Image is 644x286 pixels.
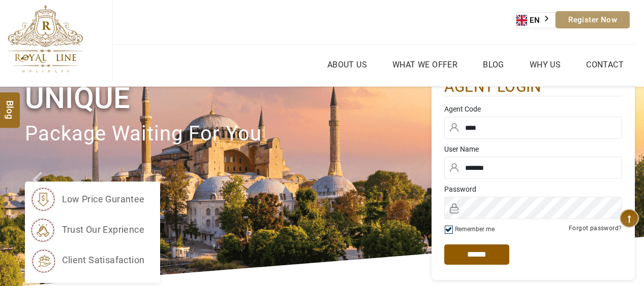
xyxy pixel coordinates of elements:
[516,12,556,28] aside: Language selected: English
[584,57,626,72] a: Contact
[581,223,644,271] iframe: chat widget
[4,100,17,109] span: Blog
[30,187,145,212] li: low price gurantee
[516,12,556,28] div: Language
[390,57,460,72] a: What we Offer
[556,11,630,28] a: Register Now
[8,5,83,73] img: The Royal Line Holidays
[569,225,622,232] a: Forgot password?
[444,144,622,154] label: User Name
[516,13,555,28] a: EN
[25,117,432,151] p: package waiting for you
[480,57,507,72] a: Blog
[25,79,432,117] h1: Unique
[444,184,622,194] label: Password
[30,247,145,273] li: client satisafaction
[325,57,370,72] a: About Us
[444,77,622,97] h2: agent login
[444,104,622,114] label: Agent Code
[455,226,495,233] label: Remember me
[527,57,563,72] a: Why Us
[30,217,145,242] li: trust our exprience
